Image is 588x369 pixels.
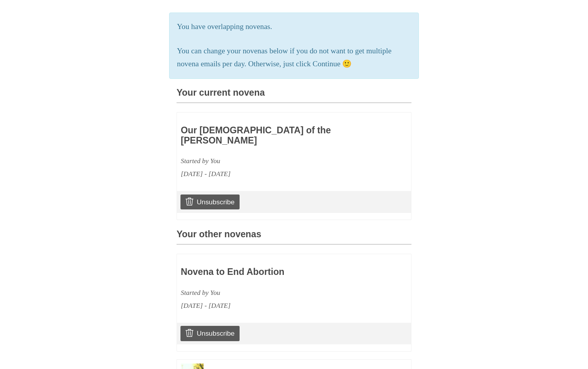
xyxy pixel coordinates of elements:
[181,155,362,167] div: Started by You
[180,326,240,341] a: Unsubscribe
[181,125,362,145] h3: Our [DEMOGRAPHIC_DATA] of the [PERSON_NAME]
[181,299,362,312] div: [DATE] - [DATE]
[177,229,411,245] h3: Your other novenas
[177,45,411,71] p: You can change your novenas below if you do not want to get multiple novena emails per day. Other...
[181,267,362,277] h3: Novena to End Abortion
[177,20,411,33] p: You have overlapping novenas.
[180,194,240,209] a: Unsubscribe
[177,88,411,103] h3: Your current novena
[181,167,362,180] div: [DATE] - [DATE]
[181,286,362,299] div: Started by You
